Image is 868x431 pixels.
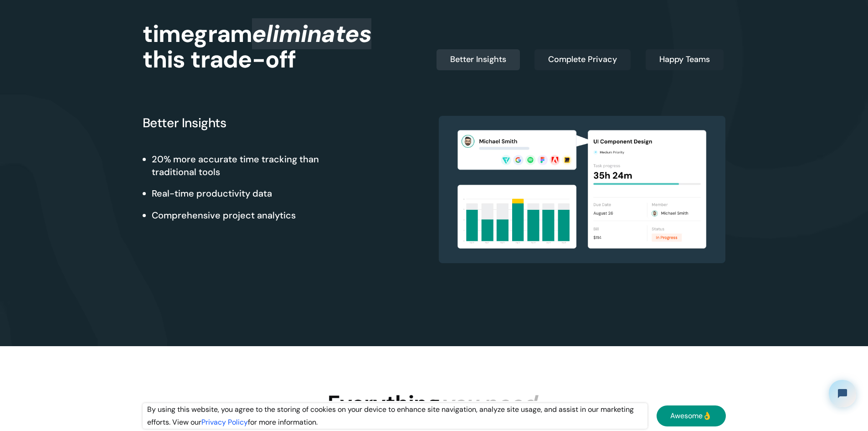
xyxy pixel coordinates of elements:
[821,372,864,415] iframe: Tidio Chat
[252,18,371,49] span: eliminates
[152,209,319,222] li: Comprehensive project analytics
[152,187,319,200] li: Real-time productivity data
[201,417,248,427] a: Privacy Policy
[548,53,617,66] div: Complete Privacy
[440,389,536,418] span: you need
[657,405,726,426] a: Awesome👌
[143,21,372,72] h2: timegram this trade-off
[152,153,319,179] li: 20% more accurate time tracking than traditional tools
[659,53,710,66] div: Happy Teams
[143,116,226,130] h3: Better Insights
[143,403,647,429] div: By using this website, you agree to the storing of cookies on your device to enhance site navigat...
[450,53,506,66] div: Better Insights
